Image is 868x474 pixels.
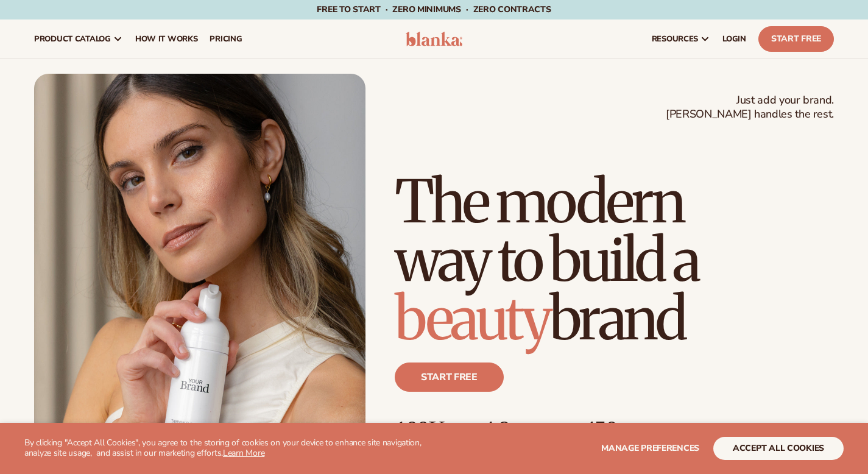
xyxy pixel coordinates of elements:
[713,437,844,460] button: accept all cookies
[666,93,834,122] span: Just add your brand. [PERSON_NAME] handles the rest.
[129,19,204,58] a: How It Works
[395,172,834,348] h1: The modern way to build a brand
[716,19,752,58] a: LOGIN
[135,34,198,44] span: How It Works
[646,19,716,58] a: resources
[28,19,129,58] a: product catalog
[395,363,504,392] a: Start free
[406,32,463,46] img: logo
[24,438,450,459] p: By clicking "Accept All Cookies", you agree to the storing of cookies on your device to enhance s...
[395,416,457,443] p: 100K+
[758,26,834,52] a: Start Free
[395,282,549,355] span: beauty
[583,416,675,443] p: 450+
[223,447,264,459] a: Learn More
[317,4,551,15] span: Free to start · ZERO minimums · ZERO contracts
[210,34,242,44] span: pricing
[203,19,248,58] a: pricing
[601,437,699,460] button: Manage preferences
[652,34,698,44] span: resources
[722,34,746,44] span: LOGIN
[482,416,559,443] p: 4.9
[34,34,111,44] span: product catalog
[601,442,699,454] span: Manage preferences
